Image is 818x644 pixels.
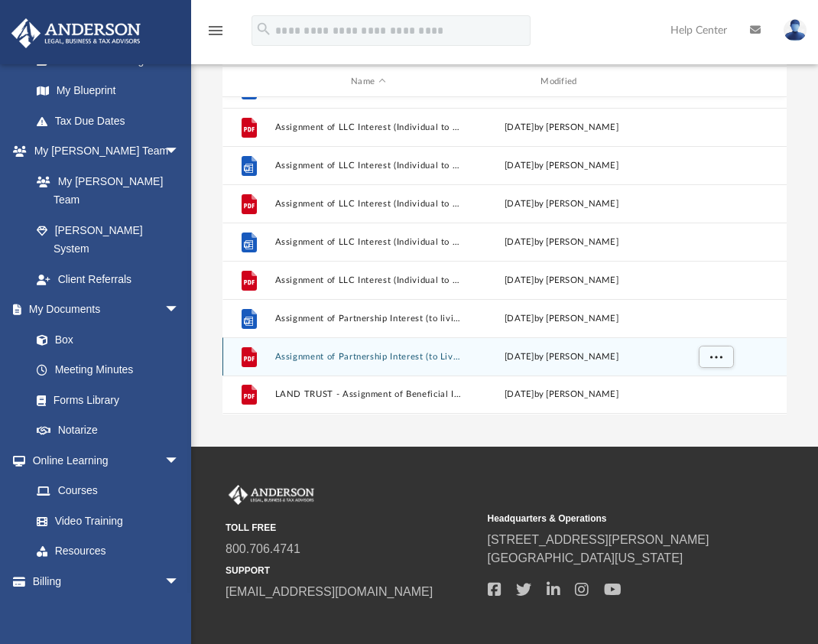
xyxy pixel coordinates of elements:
[164,566,195,597] span: arrow_drop_down
[468,159,654,173] div: [DATE] by [PERSON_NAME]
[699,346,734,369] button: More options
[275,122,462,132] button: Assignment of LLC Interest (Individual to Individual - Full Allocation).pdf
[11,566,203,597] a: Billingarrow_drop_down
[488,551,683,564] a: [GEOGRAPHIC_DATA][US_STATE]
[21,106,203,136] a: Tax Due Dates
[784,19,807,41] img: User Pic
[206,21,225,40] i: menu
[229,75,268,89] div: id
[275,237,462,247] button: Assignment of LLC Interest (Individual to Living Trust ).docx
[488,512,739,525] small: Headquarters & Operations
[699,307,734,330] button: More options
[11,294,195,325] a: My Documentsarrow_drop_down
[488,533,709,546] a: [STREET_ADDRESS][PERSON_NAME]
[226,564,477,577] small: SUPPORT
[699,116,734,139] button: More options
[164,136,195,168] span: arrow_drop_down
[226,585,433,598] a: [EMAIL_ADDRESS][DOMAIN_NAME]
[21,415,195,446] a: Notarize
[274,75,462,89] div: Name
[226,542,300,555] a: 800.706.4741
[11,445,195,476] a: Online Learningarrow_drop_down
[21,355,195,385] a: Meeting Minutes
[21,166,187,215] a: My [PERSON_NAME] Team
[661,75,768,89] div: id
[699,154,734,177] button: More options
[21,324,187,355] a: Box
[255,21,272,37] i: search
[206,29,225,40] a: menu
[21,476,195,506] a: Courses
[468,236,654,249] div: [DATE] by [PERSON_NAME]
[222,97,787,414] div: grid
[21,385,187,415] a: Forms Library
[21,215,195,264] a: [PERSON_NAME] System
[699,193,734,216] button: More options
[468,197,654,211] div: [DATE] by [PERSON_NAME]
[468,389,654,402] div: [DATE] by [PERSON_NAME]
[21,264,195,294] a: Client Referrals
[21,506,187,536] a: Video Training
[275,275,462,285] button: Assignment of LLC Interest (Individual to Living Trust ).pdf
[468,274,654,288] div: [DATE] by [PERSON_NAME]
[468,312,654,326] div: [DATE] by [PERSON_NAME]
[21,536,195,567] a: Resources
[226,485,317,505] img: Anderson Advisors Platinum Portal
[275,199,462,209] button: Assignment of LLC Interest (Individual to Individual - Partial Allocation).pdf
[699,384,734,407] button: More options
[468,350,654,364] div: [DATE] by [PERSON_NAME]
[275,390,462,400] button: LAND TRUST - Assignment of Beneficial Interest.pdf
[468,121,654,135] div: [DATE] by [PERSON_NAME]
[275,314,462,324] button: Assignment of Partnership Interest (to living trust).docx
[11,136,195,167] a: My [PERSON_NAME] Teamarrow_drop_down
[275,161,462,171] button: Assignment of LLC Interest (Individual to Individual - Partial Allocation).docx
[468,75,655,89] div: Modified
[699,269,734,292] button: More options
[164,294,195,326] span: arrow_drop_down
[164,445,195,476] span: arrow_drop_down
[21,76,195,106] a: My Blueprint
[226,521,477,535] small: TOLL FREE
[7,18,145,48] img: Anderson Advisors Platinum Portal
[699,231,734,254] button: More options
[275,352,462,362] button: Assignment of Partnership Interest (to Living Trust).pdf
